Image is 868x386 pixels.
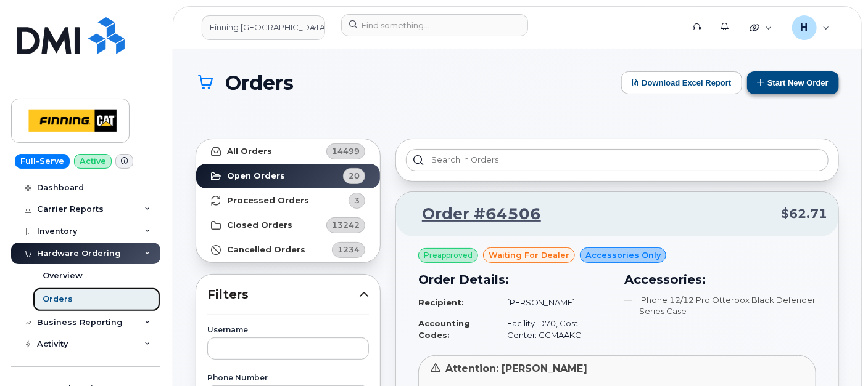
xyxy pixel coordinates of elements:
[585,249,661,261] span: Accessories Only
[196,188,380,213] a: Processed Orders3
[418,297,464,307] strong: Recipient:
[349,170,360,182] span: 20
[207,326,369,334] label: Username
[445,363,587,374] span: Attention: [PERSON_NAME]
[354,195,360,206] span: 3
[196,238,380,262] a: Cancelled Orders1234
[196,213,380,238] a: Closed Orders13242
[207,286,359,304] span: Filters
[418,318,470,340] strong: Accounting Codes:
[225,72,294,94] span: Orders
[207,374,369,382] label: Phone Number
[424,250,473,261] span: Preapproved
[332,145,360,157] span: 14499
[227,147,272,156] strong: All Orders
[407,203,541,225] a: Order #64506
[496,292,610,313] td: [PERSON_NAME]
[625,294,817,317] li: iPhone 12/12 Pro Otterbox Black Defender Series Case
[781,205,827,223] span: $62.71
[621,71,742,94] button: Download Excel Report
[337,244,360,255] span: 1234
[332,219,360,231] span: 13242
[489,249,569,261] span: waiting for dealer
[625,270,817,289] h3: Accessories:
[196,139,380,164] a: All Orders14499
[496,313,610,345] td: Facility: D70, Cost Center: CGMAAKC
[227,220,292,230] strong: Closed Orders
[196,164,380,188] a: Open Orders20
[406,149,829,171] input: Search in orders
[227,245,305,255] strong: Cancelled Orders
[227,171,285,181] strong: Open Orders
[747,71,839,94] button: Start New Order
[227,196,309,206] strong: Processed Orders
[418,270,610,289] h3: Order Details:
